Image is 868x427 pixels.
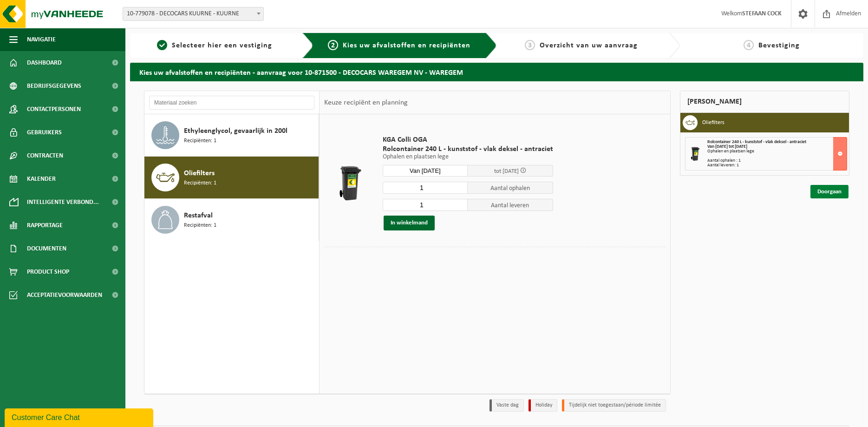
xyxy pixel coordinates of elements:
button: Oliefilters Recipiënten: 1 [144,157,319,199]
button: In winkelmand [384,216,435,230]
span: Documenten [27,237,66,260]
span: Navigatie [27,28,56,51]
div: Keuze recipiënt en planning [320,91,412,114]
span: Recipiënten: 1 [184,221,216,230]
div: Aantal leveren: 1 [707,163,847,168]
span: Contracten [27,144,63,167]
span: Bedrijfsgegevens [27,74,81,98]
span: 4 [744,40,754,50]
span: 10-779078 - DECOCARS KUURNE - KUURNE [123,7,264,21]
span: Product Shop [27,260,69,283]
span: Rolcontainer 240 L - kunststof - vlak deksel - antraciet [383,145,553,154]
span: Ethyleenglycol, gevaarlijk in 200l [184,125,287,137]
button: Ethyleenglycol, gevaarlijk in 200l Recipiënten: 1 [144,114,319,157]
span: Recipiënten: 1 [184,137,216,145]
iframe: chat widget [5,407,155,427]
span: Acceptatievoorwaarden [27,283,102,307]
span: 1 [157,40,167,50]
strong: Van [DATE] tot [DATE] [707,144,747,149]
input: Materiaal zoeken [149,96,314,110]
a: 1Selecteer hier een vestiging [135,40,295,51]
div: [PERSON_NAME] [680,91,849,113]
span: Intelligente verbond... [27,191,99,214]
h2: Kies uw afvalstoffen en recipiënten - aanvraag voor 10-871500 - DECOCARS WAREGEM NV - WAREGEM [130,63,863,81]
div: Aantal ophalen : 1 [707,158,847,163]
strong: STEFAAN COCK [742,10,782,17]
span: Restafval [184,210,213,221]
li: Holiday [529,399,557,412]
span: 10-779078 - DECOCARS KUURNE - KUURNE [123,7,263,20]
span: Recipiënten: 1 [184,179,216,188]
span: 2 [328,40,338,50]
div: Ophalen en plaatsen lege [707,149,847,154]
p: Ophalen en plaatsen lege [383,154,553,160]
span: Kalender [27,167,56,191]
span: Bevestiging [758,42,800,49]
span: KGA Colli OGA [383,135,553,145]
span: Rolcontainer 240 L - kunststof - vlak deksel - antraciet [707,139,806,145]
input: Selecteer datum [383,165,468,177]
span: Selecteer hier een vestiging [172,42,272,49]
span: Kies uw afvalstoffen en recipiënten [343,42,470,49]
span: tot [DATE] [494,168,519,174]
a: Doorgaan [810,185,848,198]
li: Tijdelijk niet toegestaan/période limitée [562,399,666,412]
button: Restafval Recipiënten: 1 [144,199,319,241]
h3: Oliefilters [702,115,724,130]
span: Aantal leveren [468,199,553,211]
span: Dashboard [27,51,62,74]
span: Gebruikers [27,121,62,144]
span: Oliefilters [184,168,215,179]
span: Overzicht van uw aanvraag [540,42,638,49]
span: Aantal ophalen [468,182,553,194]
span: 3 [525,40,535,50]
span: Rapportage [27,214,63,237]
li: Vaste dag [489,399,524,412]
span: Contactpersonen [27,98,81,121]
